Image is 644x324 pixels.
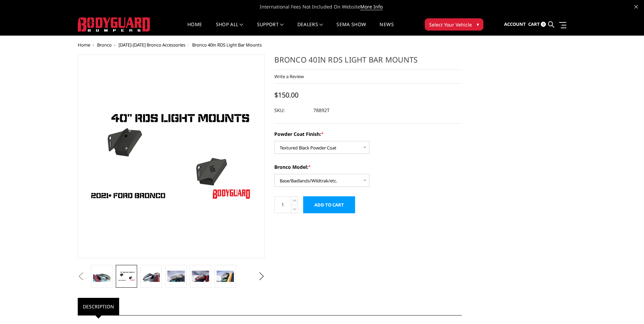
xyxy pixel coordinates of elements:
span: 0 [541,22,546,27]
a: News [380,22,393,35]
img: Bronco 40in RDS Light Bar Mounts [93,271,110,282]
span: ▾ [477,21,479,28]
span: Cart [528,21,540,27]
span: Bronco 40in RDS Light Bar Mounts [192,42,262,48]
a: Bronco [97,42,112,48]
a: Dealers [297,22,323,35]
a: Support [257,22,284,35]
a: Cart 0 [528,15,546,34]
a: [DATE]-[DATE] Bronco Accessories [118,42,185,48]
a: Description [78,298,119,315]
img: Bronco 40in RDS Light Bar Mounts [217,271,234,282]
a: Home [78,42,90,48]
img: Bronco 40in RDS Light Bar Mounts [167,271,185,282]
a: Account [504,15,526,34]
span: $150.00 [274,90,298,100]
a: Bronco 40in RDS Light Bar Mounts [78,54,265,258]
a: Home [187,22,202,35]
a: Write a Review [274,73,304,79]
label: Powder Coat Finish: [274,130,462,138]
img: Bronco 40in RDS Light Bar Mounts [143,271,160,282]
button: Next [256,271,266,282]
button: Select Your Vehicle [425,18,483,31]
img: Bronco 40in RDS Light Bar Mounts [118,271,135,281]
a: SEMA Show [336,22,366,35]
button: Previous [76,271,86,282]
img: BODYGUARD BUMPERS [78,17,151,32]
dt: SKU: [274,104,308,116]
input: Add to Cart [303,196,355,213]
span: Select Your Vehicle [429,21,472,28]
span: Account [504,21,526,27]
h1: Bronco 40in RDS Light Bar Mounts [274,54,462,70]
img: Bronco 40in RDS Light Bar Mounts [192,271,209,282]
label: Bronco Model: [274,163,462,170]
a: shop all [216,22,243,35]
iframe: Chat Widget [610,291,644,324]
dd: 78892T [313,104,330,116]
a: More Info [360,3,383,10]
